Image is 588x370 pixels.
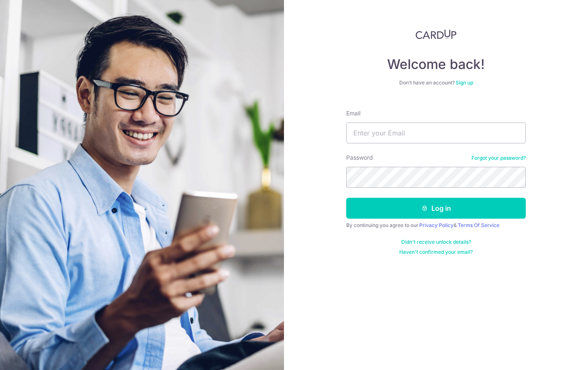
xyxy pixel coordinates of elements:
a: Privacy Policy [419,222,454,228]
div: By continuing you agree to our & [346,222,526,229]
a: Haven't confirmed your email? [399,249,473,255]
input: Enter your Email [346,122,526,143]
a: Forgot your password? [471,155,526,161]
button: Log in [346,198,526,219]
label: Password [346,153,373,162]
a: Sign up [456,79,473,86]
a: Didn't receive unlock details? [401,239,471,245]
div: Don’t have an account? [346,79,526,86]
h4: Welcome back! [346,56,526,73]
a: Terms Of Service [458,222,499,228]
img: CardUp Logo [416,29,456,39]
label: Email [346,109,360,117]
